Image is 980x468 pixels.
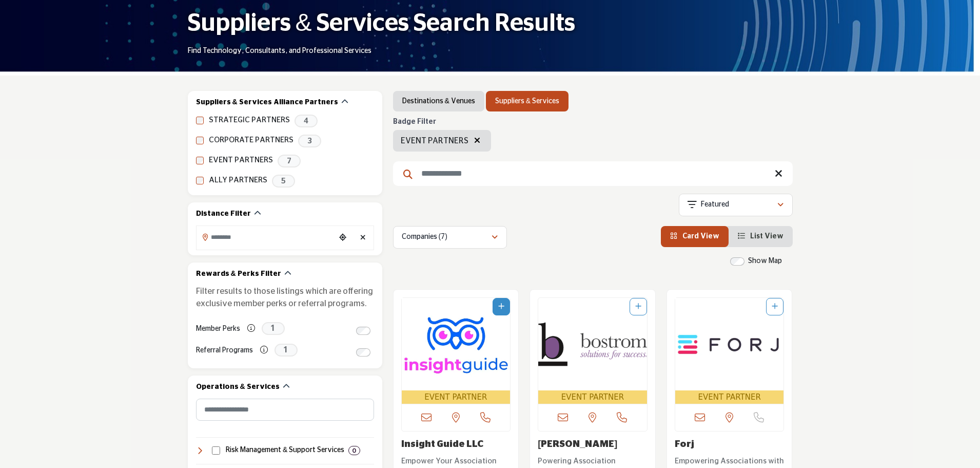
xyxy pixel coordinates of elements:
span: List View [750,233,783,240]
label: Show Map [748,256,782,267]
h2: Distance Filter [196,209,251,219]
h2: Suppliers & Services Alliance Partners [196,98,338,108]
div: 0 Results For Risk Management & Support Services [348,446,360,455]
h3: Forj [675,439,785,451]
li: List View [729,226,793,247]
p: Find Technology, Consultants, and Professional Services [188,46,371,57]
button: Companies (7) [393,226,507,249]
h1: Suppliers & Services Search Results [188,8,575,40]
input: CORPORATE PARTNERS checkbox [196,137,204,144]
label: Referral Programs [196,342,253,360]
b: 0 [352,447,356,454]
span: 1 [262,322,285,335]
input: Select Risk Management & Support Services checkbox [212,446,220,455]
label: EVENT PARTNERS [209,155,273,166]
span: EVENT PARTNER [540,391,645,403]
span: EVENT PARTNERS [401,135,468,147]
a: Open Listing in new tab [402,298,511,404]
p: Featured [701,200,729,210]
input: STRATEGIC PARTNERS checkbox [196,117,204,124]
span: EVENT PARTNER [404,391,508,403]
input: Search Keyword [393,161,793,186]
h3: Insight Guide LLC [401,439,511,451]
a: Insight Guide LLC [401,440,483,449]
h3: Bostrom [538,439,648,451]
label: Member Perks [196,320,240,338]
h6: Badge Filter [393,118,491,126]
div: Clear search location [356,227,371,249]
a: Forj [675,440,694,449]
span: Card View [682,233,719,240]
span: 4 [295,115,318,127]
input: Search Category [196,399,374,421]
input: Switch to Referral Programs [356,348,370,357]
input: ALLY PARTNERS checkbox [196,177,204,184]
span: 7 [278,155,301,167]
h2: Operations & Services [196,382,280,392]
label: ALLY PARTNERS [209,175,267,186]
img: Insight Guide LLC [402,298,511,390]
label: CORPORATE PARTNERS [209,135,293,146]
a: Add To List [635,303,641,310]
div: Choose your current location [335,227,350,249]
p: Companies (7) [402,232,447,242]
h2: Rewards & Perks Filter [196,269,281,279]
a: Open Listing in new tab [538,298,647,404]
input: Switch to Member Perks [356,327,370,335]
h4: Risk Management & Support Services: Services for cancellation insurance and transportation soluti... [226,445,344,456]
span: 1 [275,344,298,357]
a: View List [738,233,783,240]
a: Suppliers & Services [495,96,559,106]
li: Card View [661,226,729,247]
input: EVENT PARTNERS checkbox [196,157,204,164]
span: EVENT PARTNER [677,391,782,403]
a: Add To List [498,303,504,310]
button: Featured [679,194,793,216]
a: [PERSON_NAME] [538,440,617,449]
p: Filter results to those listings which are offering exclusive member perks or referral programs. [196,285,374,310]
span: 5 [272,175,295,188]
a: View Card [670,233,719,240]
img: Forj [675,298,784,390]
a: Open Listing in new tab [675,298,784,404]
label: STRATEGIC PARTNERS [209,115,290,126]
a: Add To List [772,303,778,310]
input: Search Location [197,227,335,247]
a: Destinations & Venues [402,96,475,106]
img: Bostrom [538,298,647,390]
span: 3 [298,135,321,147]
